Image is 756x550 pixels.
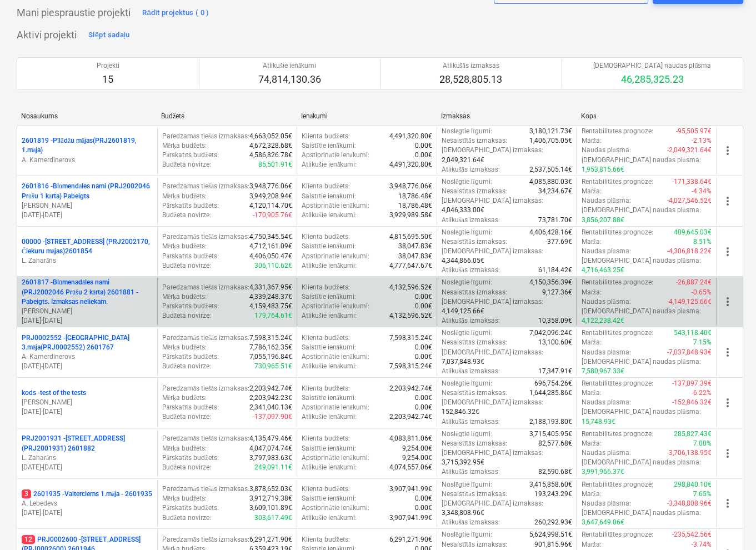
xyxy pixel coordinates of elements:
[442,297,543,307] p: [DEMOGRAPHIC_DATA] izmaksas :
[302,201,369,211] p: Apstiprinātie ienākumi :
[162,182,249,191] p: Paredzamās tiešās izmaksas :
[581,112,712,121] div: Kopā
[674,228,712,237] p: 409,645.03€
[529,388,572,398] p: 1,644,285.86€
[538,216,572,225] p: 73,781.70€
[302,141,356,151] p: Saistītie ienākumi :
[667,247,712,256] p: -4,306,818.22€
[162,412,211,422] p: Budžeta novirze :
[253,412,292,422] p: -137,097.90€
[302,453,369,463] p: Apstiprinātie ienākumi :
[302,463,357,472] p: Atlikušie ienākumi :
[161,112,292,121] div: Budžets
[538,266,572,275] p: 61,184.42€
[302,333,349,343] p: Klienta budžets :
[442,407,479,417] p: 152,846.32€
[538,439,572,448] p: 82,577.68€
[442,417,500,427] p: Atlikušās izmaksas :
[302,352,369,362] p: Apstiprinātie ienākumi :
[162,141,207,151] p: Mērķa budžets :
[442,127,492,136] p: Noslēgtie līgumi :
[667,297,712,307] p: -4,149,125.66€
[581,146,630,155] p: Naudas plūsma :
[249,453,292,463] p: 3,797,983.63€
[162,453,219,463] p: Pārskatīts budžets :
[22,333,153,372] div: PRJ0002552 -[GEOGRAPHIC_DATA] 3.māja(PRJ0002552) 2601767A. Kamerdinerovs[DATE]-[DATE]
[162,151,219,160] p: Pārskatīts budžets :
[581,338,601,347] p: Marža :
[415,302,432,311] p: 0.00€
[581,307,700,316] p: [DEMOGRAPHIC_DATA] naudas plūsma :
[581,439,601,448] p: Marža :
[534,489,572,499] p: 193,243.29€
[441,112,572,120] div: Izmaksas
[442,288,507,297] p: Nesaistītās izmaksas :
[442,278,492,287] p: Noslēgtie līgumi :
[442,216,500,225] p: Atlikušās izmaksas :
[721,295,734,308] span: more_vert
[442,367,500,376] p: Atlikušās izmaksas :
[581,379,653,388] p: Rentabilitātes prognoze :
[22,535,35,544] span: 12
[667,196,712,206] p: -4,027,546.52€
[402,444,432,453] p: 9,254.00€
[442,206,484,215] p: 4,046,333.00€
[162,192,207,201] p: Mērķa budžets :
[249,302,292,311] p: 4,159,483.75€
[538,367,572,376] p: 17,347.91€
[162,252,219,261] p: Pārskatīts budžets :
[721,144,734,157] span: more_vert
[581,187,601,196] p: Marža :
[389,384,432,393] p: 2,203,942.74€
[667,146,712,155] p: -2,049,321.64€
[249,343,292,352] p: 7,786,162.35€
[302,151,369,160] p: Apstiprinātie ienākumi :
[22,453,153,463] p: L. Zaharāns
[442,398,543,407] p: [DEMOGRAPHIC_DATA] izmaksas :
[162,444,207,453] p: Mērķa budžets :
[302,444,356,453] p: Saistītie ienākumi :
[667,448,712,458] p: -3,706,138.95€
[301,112,432,121] div: Ienākumi
[254,261,292,271] p: 306,110.62€
[693,237,712,247] p: 8.51%
[302,292,356,302] p: Saistītie ienākumi :
[249,352,292,362] p: 7,055,196.84€
[442,316,500,326] p: Atlikušās izmaksas :
[398,252,432,261] p: 38,047.83€
[162,403,219,412] p: Pārskatīts budžets :
[302,302,369,311] p: Apstiprinātie ienākumi :
[389,434,432,443] p: 4,083,811.06€
[249,444,292,453] p: 4,047,074.74€
[302,434,349,443] p: Klienta budžets :
[442,489,507,499] p: Nesaistītās izmaksas :
[162,311,211,321] p: Budžeta novirze :
[22,489,152,499] p: 2601935 - Valterciems 1.māja - 2601935
[581,458,700,467] p: [DEMOGRAPHIC_DATA] naudas plūsma :
[538,338,572,347] p: 13,100.60€
[162,292,207,302] p: Mērķa budžets :
[693,489,712,499] p: 7.65%
[442,307,484,316] p: 4,149,125.66€
[676,127,712,136] p: -95,505.97€
[672,379,712,388] p: -137,097.39€
[581,247,630,256] p: Naudas plūsma :
[22,499,153,508] p: A. Lebedevs
[581,467,624,477] p: 3,991,966.37€
[302,211,357,220] p: Atlikušie ienākumi :
[389,463,432,472] p: 4,074,557.06€
[302,393,356,403] p: Saistītie ienākumi :
[162,484,249,494] p: Paredzamās tiešās izmaksas :
[162,384,249,393] p: Paredzamās tiešās izmaksas :
[415,352,432,362] p: 0.00€
[22,352,153,362] p: A. Kamerdinerovs
[442,439,507,448] p: Nesaistītās izmaksas :
[442,187,507,196] p: Nesaistītās izmaksas :
[581,228,653,237] p: Rentabilitātes prognoze :
[258,160,292,169] p: 85,501.91€
[302,252,369,261] p: Apstiprinātie ienākumi :
[581,398,630,407] p: Naudas plūsma :
[249,484,292,494] p: 3,878,652.03€
[581,489,601,499] p: Marža :
[389,362,432,371] p: 7,598,315.24€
